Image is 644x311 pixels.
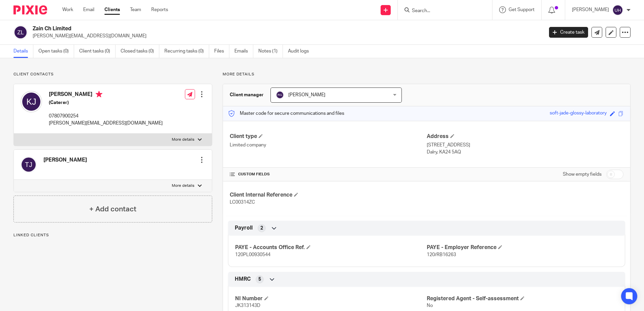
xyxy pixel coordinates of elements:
span: 120PL00930544 [235,252,270,257]
h4: [PERSON_NAME] [49,91,163,99]
h2: Zain Ch Limited [33,25,438,32]
a: Team [130,6,141,13]
a: Details [13,45,33,58]
span: JK313143D [235,303,260,308]
h4: CUSTOM FIELDS [230,172,426,177]
span: 120/RB16263 [427,252,456,257]
span: LC00314ZC [230,200,255,205]
label: Show empty fields [563,171,602,178]
a: Client tasks (0) [79,45,116,58]
h4: PAYE - Accounts Office Ref. [235,244,426,251]
p: Limited company [230,142,426,148]
a: Create task [549,27,588,38]
span: No [427,303,433,308]
a: Work [62,6,73,13]
a: Audit logs [288,45,314,58]
span: 2 [260,225,263,232]
span: HMRC [235,276,251,283]
p: Linked clients [13,233,212,238]
div: soft-jade-glossy-laboratory [550,110,607,117]
h4: PAYE - Employer Reference [427,244,618,251]
img: svg%3E [21,91,42,112]
a: Clients [104,6,120,13]
img: svg%3E [13,25,28,39]
span: Payroll [235,224,253,232]
i: Primary [96,91,102,98]
a: Notes (1) [258,45,283,58]
h4: [PERSON_NAME] [43,157,87,164]
p: [STREET_ADDRESS] [427,142,623,148]
img: Pixie [13,5,47,14]
p: Client contacts [13,72,212,77]
a: Files [214,45,229,58]
h4: Client type [230,133,426,140]
span: [PERSON_NAME] [288,93,325,97]
span: Get Support [509,7,535,12]
a: Reports [151,6,168,13]
h4: + Add contact [89,204,136,214]
img: svg%3E [612,5,623,15]
p: 07807900254 [49,113,163,119]
span: 5 [258,276,261,283]
h4: NI Number [235,295,426,302]
a: Emails [234,45,253,58]
p: [PERSON_NAME] [572,6,609,13]
p: More details [223,72,631,77]
img: svg%3E [276,91,284,99]
p: More details [172,183,194,188]
a: Email [83,6,94,13]
p: More details [172,137,194,142]
h4: Registered Agent - Self-assessment [427,295,618,302]
p: Dalry, KA24 5AQ [427,149,623,155]
h5: (Caterer) [49,99,163,106]
p: [PERSON_NAME][EMAIL_ADDRESS][DOMAIN_NAME] [49,120,163,127]
p: Master code for secure communications and files [228,110,344,117]
a: Closed tasks (0) [121,45,159,58]
h4: Client Internal Reference [230,192,426,199]
h3: Client manager [230,92,264,98]
p: [PERSON_NAME][EMAIL_ADDRESS][DOMAIN_NAME] [33,33,539,39]
a: Recurring tasks (0) [164,45,209,58]
h4: Address [427,133,623,140]
a: Open tasks (0) [38,45,74,58]
input: Search [411,8,472,14]
img: svg%3E [21,157,37,173]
